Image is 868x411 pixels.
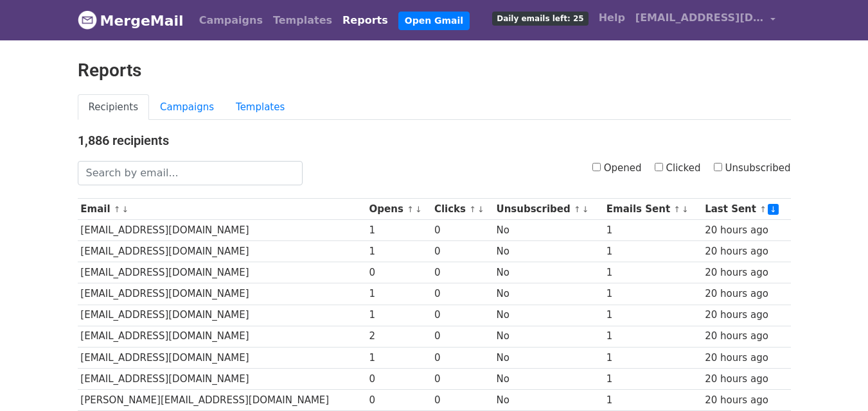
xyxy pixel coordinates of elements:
[603,199,702,220] th: Emails Sent
[635,10,764,26] span: [EMAIL_ADDRESS][DOMAIN_NAME]
[78,10,97,29] img: MergeMail logo
[78,326,366,347] td: [EMAIL_ADDRESS][DOMAIN_NAME]
[366,262,431,283] td: 0
[122,205,129,214] a: ↓
[655,161,701,176] label: Clicked
[603,347,702,368] td: 1
[582,205,589,214] a: ↓
[493,368,603,389] td: No
[366,305,431,326] td: 1
[431,262,493,283] td: 0
[78,262,366,283] td: [EMAIL_ADDRESS][DOMAIN_NAME]
[702,241,790,262] td: 20 hours ago
[493,347,603,368] td: No
[702,220,790,241] td: 20 hours ago
[366,199,431,220] th: Opens
[431,368,493,389] td: 0
[366,283,431,305] td: 1
[398,12,470,30] a: Open Gmail
[78,60,791,81] h2: Reports
[603,326,702,347] td: 1
[337,8,393,33] a: Reports
[469,205,476,214] a: ↑
[574,205,581,214] a: ↑
[431,283,493,305] td: 0
[268,8,337,33] a: Templates
[487,5,593,31] a: Daily emails left: 25
[592,163,601,171] input: Opened
[415,205,422,214] a: ↓
[655,163,663,171] input: Clicked
[431,305,493,326] td: 0
[759,205,766,214] a: ↑
[78,94,150,121] a: Recipients
[78,241,366,262] td: [EMAIL_ADDRESS][DOMAIN_NAME]
[78,305,366,326] td: [EMAIL_ADDRESS][DOMAIN_NAME]
[78,368,366,389] td: [EMAIL_ADDRESS][DOMAIN_NAME]
[493,199,603,220] th: Unsubscribed
[431,199,493,220] th: Clicks
[431,241,493,262] td: 0
[493,389,603,410] td: No
[493,220,603,241] td: No
[366,368,431,389] td: 0
[366,326,431,347] td: 2
[702,305,790,326] td: 20 hours ago
[603,220,702,241] td: 1
[78,283,366,305] td: [EMAIL_ADDRESS][DOMAIN_NAME]
[702,347,790,368] td: 20 hours ago
[78,133,791,148] h4: 1,886 recipients
[366,347,431,368] td: 1
[702,326,790,347] td: 20 hours ago
[78,389,366,410] td: [PERSON_NAME][EMAIL_ADDRESS][DOMAIN_NAME]
[768,204,779,215] a: ↓
[78,161,303,185] input: Search by email...
[603,389,702,410] td: 1
[603,283,702,305] td: 1
[493,241,603,262] td: No
[477,205,484,214] a: ↓
[149,94,225,121] a: Campaigns
[431,220,493,241] td: 0
[702,368,790,389] td: 20 hours ago
[366,220,431,241] td: 1
[225,94,296,121] a: Templates
[603,368,702,389] td: 1
[603,241,702,262] td: 1
[78,7,184,34] a: MergeMail
[114,205,121,214] a: ↑
[493,262,603,283] td: No
[78,347,366,368] td: [EMAIL_ADDRESS][DOMAIN_NAME]
[194,8,268,33] a: Campaigns
[366,389,431,410] td: 0
[603,305,702,326] td: 1
[702,199,790,220] th: Last Sent
[366,241,431,262] td: 1
[592,161,642,176] label: Opened
[493,283,603,305] td: No
[407,205,414,214] a: ↑
[603,262,702,283] td: 1
[431,347,493,368] td: 0
[431,389,493,410] td: 0
[714,161,791,176] label: Unsubscribed
[431,326,493,347] td: 0
[702,262,790,283] td: 20 hours ago
[492,12,588,26] span: Daily emails left: 25
[702,389,790,410] td: 20 hours ago
[682,205,689,214] a: ↓
[630,5,781,35] a: [EMAIL_ADDRESS][DOMAIN_NAME]
[493,326,603,347] td: No
[78,199,366,220] th: Email
[594,5,630,31] a: Help
[78,220,366,241] td: [EMAIL_ADDRESS][DOMAIN_NAME]
[714,163,722,171] input: Unsubscribed
[673,205,680,214] a: ↑
[493,305,603,326] td: No
[702,283,790,305] td: 20 hours ago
